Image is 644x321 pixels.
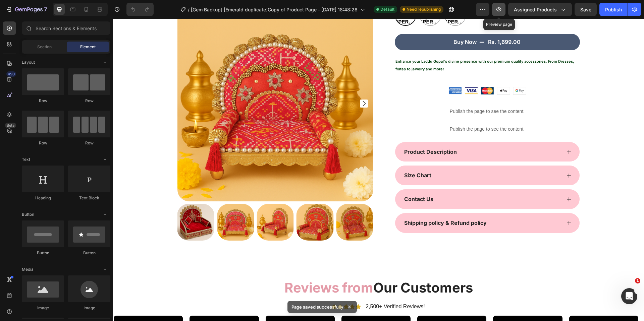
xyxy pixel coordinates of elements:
span: Layout [22,59,35,65]
div: Beta [5,123,16,128]
div: Buy Now [340,20,364,27]
img: Alt Image [335,68,349,76]
span: Enhance your Laddu Gopal's divine presence with our premium quality accessories. From Dresses, fl... [282,40,461,53]
div: Image [22,305,64,311]
div: Publish [605,6,622,13]
iframe: Design area [113,19,644,321]
button: Save [575,3,597,16]
div: Text Block [68,195,110,201]
span: Toggle open [100,264,110,275]
img: Alt Image [368,68,381,76]
div: Undo/Redo [126,3,154,16]
div: Heading [22,195,64,201]
img: Alt Image [384,68,397,76]
img: Alt Image [352,68,365,76]
span: Assigned Products [514,6,557,13]
strong: Our Customers [260,261,360,277]
span: 1 [635,278,640,283]
span: Element [80,44,96,50]
p: Publish the page to see the content. [282,107,467,114]
p: Contact Us [291,177,320,184]
button: Assigned Products [508,3,572,16]
img: Alt Image [400,68,413,76]
span: Save [580,7,591,12]
iframe: Intercom live chat [621,288,637,304]
span: Need republishing [407,6,441,12]
div: Rs. 1,699.00 [374,19,408,27]
p: Page saved successfully [291,304,343,310]
p: Size Chart [291,153,318,160]
div: Button [68,250,110,256]
span: / [188,6,190,13]
div: 450 [6,71,16,77]
span: Media [22,266,34,272]
div: Row [22,140,64,146]
div: Button [22,250,64,256]
button: Buy Now&nbsp; [282,15,467,31]
span: Toggle open [100,57,110,68]
button: Publish [599,3,628,16]
div: Row [68,98,110,104]
span: Button [22,211,34,217]
div: Row [68,140,110,146]
strong: Reviews from [171,261,260,277]
span: Default [380,6,394,12]
p: 2,500+ Verified Reviews! [253,284,312,292]
p: Product Description [291,130,344,137]
p: 7 [44,5,47,13]
div: Image [68,305,110,311]
input: Search Sections & Elements [22,21,110,35]
button: Carousel Next Arrow [247,81,255,89]
p: Shipping policy & Refund policy [291,201,374,208]
button: 7 [3,3,50,16]
span: Text [22,156,30,163]
span: Toggle open [100,154,110,165]
span: Section [37,44,52,50]
p: Publish the page to see the content. [282,89,467,96]
span: Toggle open [100,209,110,220]
span: [Gem Backup] [Emerald duplicate]Copy of Product Page - [DATE] 18:48:28 [191,6,358,13]
div: Row [22,98,64,104]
